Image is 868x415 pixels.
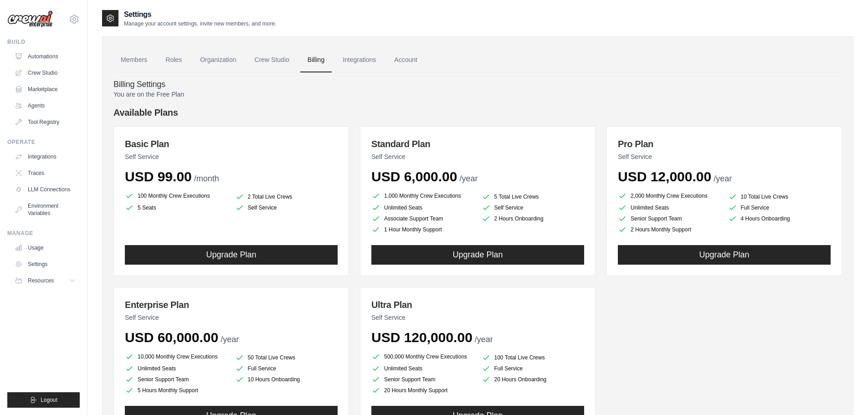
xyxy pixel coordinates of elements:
a: Agents [11,98,80,113]
li: 1 Hour Monthly Support [371,225,474,234]
button: Upgrade Plan [618,245,831,265]
a: Organization [193,48,243,72]
a: LLM Connections [11,182,80,197]
p: Self Service [371,152,584,161]
h2: Settings [124,9,276,20]
li: 10,000 Monthly Crew Executions [125,351,228,362]
a: Integrations [335,48,383,72]
a: Marketplace [11,82,80,97]
div: Manage [7,230,80,237]
li: 1,000 Monthly Crew Executions [371,190,474,201]
a: Integrations [11,149,80,164]
li: 10 Total Live Crews [728,192,831,201]
li: Full Service [482,364,585,373]
li: 5 Seats [125,203,228,212]
a: Environment Variables [11,199,80,220]
li: 50 Total Live Crews [235,353,338,362]
li: Unlimited Seats [125,364,228,373]
span: USD 60,000.00 [125,330,218,345]
a: Account [387,48,425,72]
a: Members [113,48,154,72]
img: Logo [7,10,53,28]
h3: Ultra Plan [371,298,584,311]
span: USD 6,000.00 [371,169,457,184]
h3: Standard Plan [371,138,584,150]
a: Billing [300,48,332,72]
li: 4 Hours Onboarding [728,214,831,223]
span: Logout [41,396,57,404]
span: /year [714,174,732,183]
p: You are on the Free Plan [113,90,842,99]
a: Crew Studio [247,48,297,72]
li: Self Service [482,203,585,212]
button: Upgrade Plan [371,245,584,265]
span: /year [475,335,493,344]
li: Senior Support Team [371,375,474,384]
li: 100 Total Live Crews [482,353,585,362]
li: 100 Monthly Crew Executions [125,190,228,201]
li: 2 Hours Onboarding [482,214,585,223]
div: Build [7,38,80,46]
p: Self Service [371,313,584,322]
span: USD 99.00 [125,169,192,184]
li: Self Service [235,203,338,212]
button: Logout [7,392,80,408]
li: Unlimited Seats [371,364,474,373]
li: Full Service [235,364,338,373]
h3: Basic Plan [125,138,338,150]
li: Senior Support Team [125,375,228,384]
li: 10 Hours Onboarding [235,375,338,384]
li: 5 Total Live Crews [482,192,585,201]
h4: Billing Settings [113,80,842,90]
li: 2 Total Live Crews [235,192,338,201]
li: 2,000 Monthly Crew Executions [618,190,721,201]
span: /month [194,174,219,183]
li: 20 Hours Monthly Support [371,386,474,395]
a: Crew Studio [11,66,80,80]
p: Self Service [618,152,831,161]
div: Operate [7,138,80,146]
li: 500,000 Monthly Crew Executions [371,351,474,362]
a: Tool Registry [11,115,80,129]
a: Automations [11,49,80,64]
p: Self Service [125,313,338,322]
a: Settings [11,257,80,272]
li: Unlimited Seats [371,203,474,212]
span: USD 120,000.00 [371,330,473,345]
span: /year [459,174,478,183]
h3: Enterprise Plan [125,298,338,311]
li: Associate Support Team [371,214,474,223]
button: Resources [11,273,80,288]
button: Upgrade Plan [125,245,338,265]
li: 5 Hours Monthly Support [125,386,228,395]
h3: Pro Plan [618,138,831,150]
li: 2 Hours Monthly Support [618,225,721,234]
li: Senior Support Team [618,214,721,223]
li: Full Service [728,203,831,212]
li: 20 Hours Onboarding [482,375,585,384]
span: /year [221,335,239,344]
span: Resources [28,277,54,284]
a: Roles [158,48,189,72]
li: Unlimited Seats [618,203,721,212]
span: USD 12,000.00 [618,169,711,184]
p: Manage your account settings, invite new members, and more. [124,20,276,27]
a: Traces [11,166,80,180]
h4: Available Plans [113,106,842,119]
p: Self Service [125,152,338,161]
a: Usage [11,241,80,255]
